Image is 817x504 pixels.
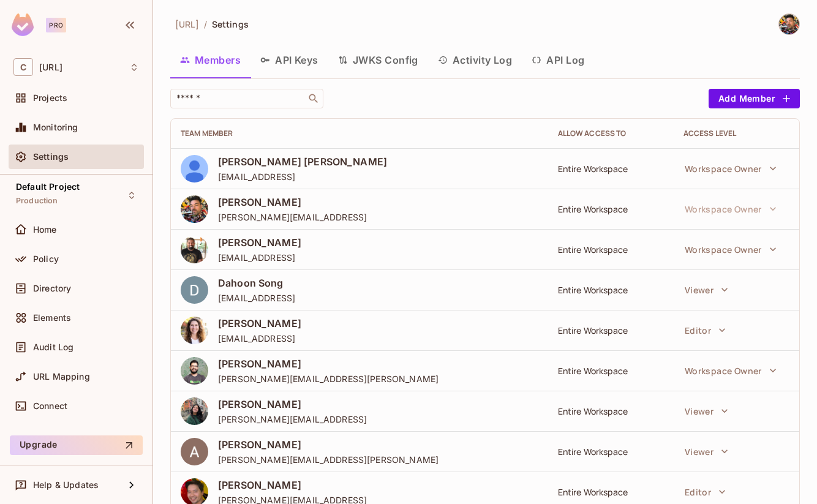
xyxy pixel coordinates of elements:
[218,454,439,465] span: [PERSON_NAME][EMAIL_ADDRESS][PERSON_NAME]
[522,45,594,75] button: API Log
[679,399,734,423] button: Viewer
[558,365,664,377] div: Entire Workspace
[558,325,664,336] div: Entire Workspace
[170,45,250,75] button: Members
[181,357,208,385] img: ACg8ocKHiqwz3Rb4MN3xqlHSyXBu6lYgrWcBZiIJq90CW5WvgBE2uo9V=s96-c
[679,439,734,464] button: Viewer
[218,413,367,425] span: [PERSON_NAME][EMAIL_ADDRESS]
[218,171,387,182] span: [EMAIL_ADDRESS]
[218,357,439,370] span: [PERSON_NAME]
[181,129,538,138] div: Team Member
[12,13,34,36] img: SReyMgAAAABJRU5ErkJggg==
[212,18,249,30] span: Settings
[558,244,664,255] div: Entire Workspace
[204,18,207,30] li: /
[218,252,301,263] span: [EMAIL_ADDRESS]
[181,317,208,344] img: ACg8ocKrto9vjWg_-DH5Vrx61mEf1W1doQVYRZYaeK3zj-rJY2LA8pU=s96-c
[13,58,33,76] span: C
[218,333,301,344] span: [EMAIL_ADDRESS]
[218,478,367,492] span: [PERSON_NAME]
[558,129,664,138] div: Allow Access to
[558,163,664,175] div: Entire Workspace
[33,122,78,132] span: Monitoring
[709,89,800,108] button: Add Member
[175,18,199,30] span: [URL]
[33,152,69,162] span: Settings
[679,156,783,181] button: Workspace Owner
[181,438,208,465] img: ACg8ocI3Cc2t53h0a05qBOA77YQd-aJoxFu23myrvPP5Ku8rn7PDQg=s96-c
[328,45,428,75] button: JWKS Config
[218,438,439,451] span: [PERSON_NAME]
[679,277,734,302] button: Viewer
[679,358,783,383] button: Workspace Owner
[218,373,439,385] span: [PERSON_NAME][EMAIL_ADDRESS][PERSON_NAME]
[181,155,208,182] img: ALV-UjUiLY_Bp80IlyzAdjAjqQ2QoOyGaRMsqzGcuEHSVHdnA_xB19hQakYDUAKAmh0hafppBpXDEdz283aiJh9huk8bLIBaZ...
[181,236,208,263] img: ACg8ocIa14SZHzxpS_Y9KTPokn6rbWqyhrEK5C6gHvP7GBjoM42ofIE=s96-c
[33,342,73,352] span: Audit Log
[558,486,664,498] div: Entire Workspace
[679,237,783,261] button: Workspace Owner
[218,155,387,168] span: [PERSON_NAME] [PERSON_NAME]
[33,93,67,103] span: Projects
[181,195,208,223] img: ACg8ocL-noKXX-2GyRe2v6r4sVaGO17iZ4LE3ygobjbo-uevDVRUNsc=s96-c
[558,203,664,215] div: Entire Workspace
[218,236,301,249] span: [PERSON_NAME]
[558,446,664,457] div: Entire Workspace
[33,480,99,490] span: Help & Updates
[218,317,301,330] span: [PERSON_NAME]
[16,196,58,206] span: Production
[33,284,71,293] span: Directory
[218,195,367,209] span: [PERSON_NAME]
[33,372,90,382] span: URL Mapping
[558,405,664,417] div: Entire Workspace
[779,14,799,34] img: Ross Morrow
[218,397,367,411] span: [PERSON_NAME]
[16,182,80,192] span: Default Project
[33,313,71,323] span: Elements
[46,18,66,32] div: Pro
[683,129,789,138] div: Access Level
[679,197,783,221] button: Workspace Owner
[181,276,208,304] img: ACg8ocK-ToaQarEk9mEA8nQ2vI7T30ytyAynWWFC_OMyIJBRf_Qzaw=s96-c
[33,225,57,235] span: Home
[218,292,295,304] span: [EMAIL_ADDRESS]
[33,401,67,411] span: Connect
[10,435,143,455] button: Upgrade
[679,318,732,342] button: Editor
[250,45,328,75] button: API Keys
[33,254,59,264] span: Policy
[39,62,62,72] span: Workspace: coactive.ai
[218,276,295,290] span: Dahoon Song
[181,397,208,425] img: ACg8ocJ81oxFb2dQ4qA7j6KwaxG4BxHmZdWdWkhVOeb6cF1AM_dhmj0=s96-c
[218,211,367,223] span: [PERSON_NAME][EMAIL_ADDRESS]
[679,480,732,504] button: Editor
[428,45,522,75] button: Activity Log
[558,284,664,296] div: Entire Workspace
